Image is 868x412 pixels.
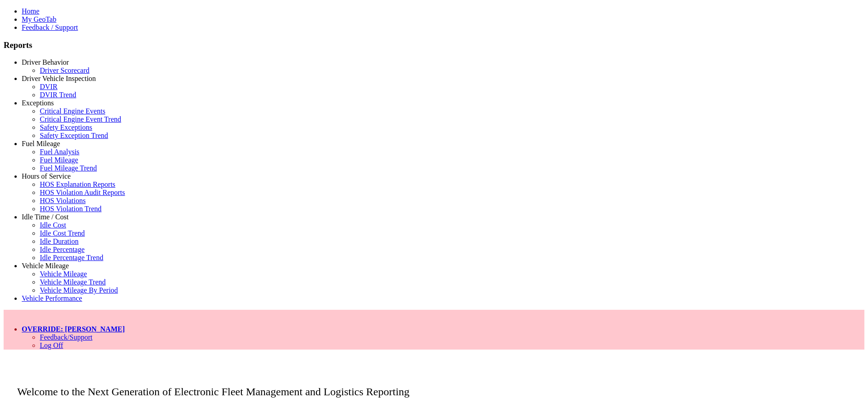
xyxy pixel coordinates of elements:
[40,164,97,172] a: Fuel Mileage Trend
[4,40,864,50] h3: Reports
[40,156,78,164] a: Fuel Mileage
[22,58,69,66] a: Driver Behavior
[40,83,57,90] a: DVIR
[40,237,79,245] a: Idle Duration
[22,262,69,270] a: Vehicle Mileage
[40,333,92,341] a: Feedback/Support
[40,132,108,139] a: Safety Exception Trend
[40,180,115,188] a: HOS Explanation Reports
[40,221,66,229] a: Idle Cost
[40,115,121,123] a: Critical Engine Event Trend
[40,286,118,294] a: Vehicle Mileage By Period
[40,205,102,213] a: HOS Violation Trend
[40,278,106,286] a: Vehicle Mileage Trend
[40,254,103,261] a: Idle Percentage Trend
[40,246,85,253] a: Idle Percentage
[22,294,82,302] a: Vehicle Performance
[40,123,92,131] a: Safety Exceptions
[40,229,85,237] a: Idle Cost Trend
[40,270,87,278] a: Vehicle Mileage
[22,140,60,147] a: Fuel Mileage
[22,24,78,31] a: Feedback / Support
[40,189,125,196] a: HOS Violation Audit Reports
[40,66,90,74] a: Driver Scorecard
[22,172,71,180] a: Hours of Service
[40,107,105,115] a: Critical Engine Events
[40,148,80,156] a: Fuel Analysis
[22,99,54,107] a: Exceptions
[22,7,39,15] a: Home
[40,341,63,349] a: Log Off
[4,372,864,398] p: Welcome to the Next Generation of Electronic Fleet Management and Logistics Reporting
[22,325,125,333] a: OVERRIDE: [PERSON_NAME]
[40,91,76,99] a: DVIR Trend
[22,75,96,82] a: Driver Vehicle Inspection
[40,197,85,204] a: HOS Violations
[22,15,57,23] a: My GeoTab
[22,213,69,221] a: Idle Time / Cost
